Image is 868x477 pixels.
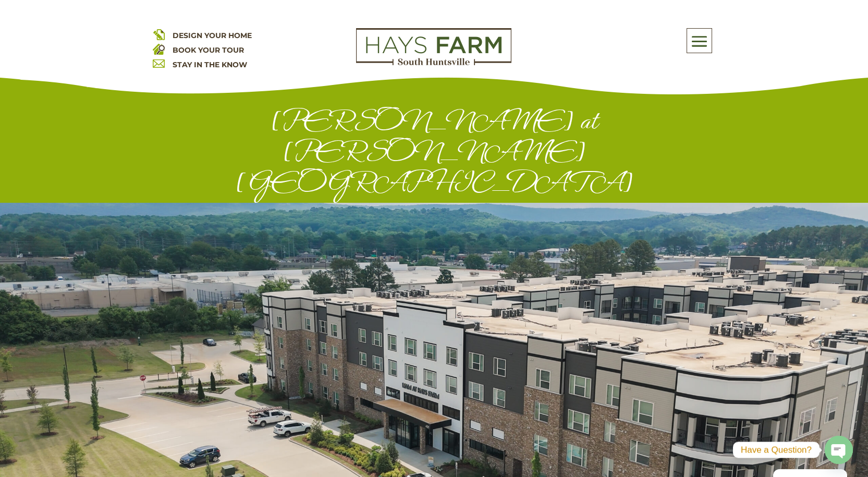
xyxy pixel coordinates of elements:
[153,43,165,55] img: book your home tour
[173,60,247,69] a: STAY IN THE KNOW
[153,105,716,203] h1: [PERSON_NAME] at [PERSON_NAME][GEOGRAPHIC_DATA]
[356,28,511,66] img: Logo
[356,58,511,68] a: hays farm homes huntsville development
[173,45,244,55] a: BOOK YOUR TOUR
